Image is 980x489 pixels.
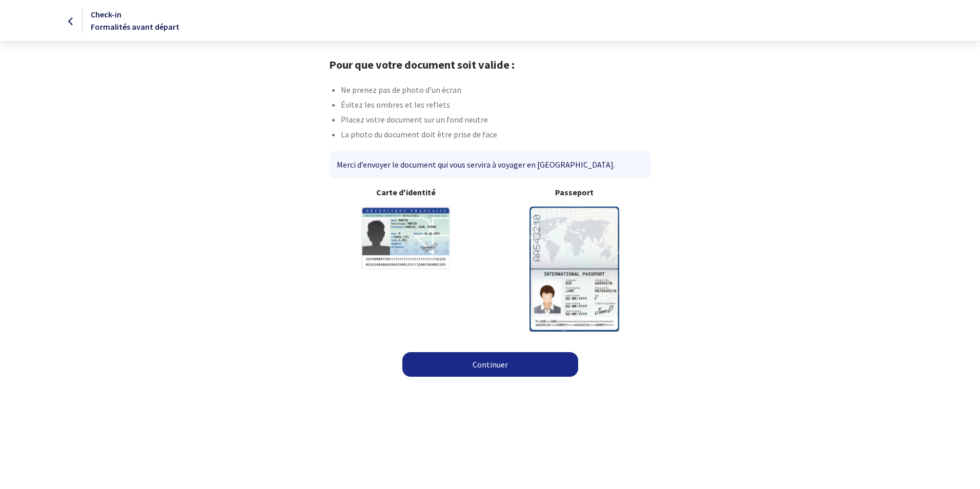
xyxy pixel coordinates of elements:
b: Passeport [498,186,650,198]
div: Merci d’envoyer le document qui vous servira à voyager en [GEOGRAPHIC_DATA]. [330,151,650,178]
li: Ne prenez pas de photo d’un écran [341,84,650,98]
li: Évitez les ombres et les reflets [341,98,650,113]
img: illuCNI.svg [361,207,451,270]
span: Check-in Formalités avant départ [91,9,179,32]
li: Placez votre document sur un fond neutre [341,113,650,128]
h1: Pour que votre document soit valide : [329,58,650,71]
img: illuPasseport.svg [529,207,619,331]
b: Carte d'identité [330,186,482,198]
a: Continuer [402,352,578,377]
li: La photo du document doit être prise de face [341,128,650,143]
